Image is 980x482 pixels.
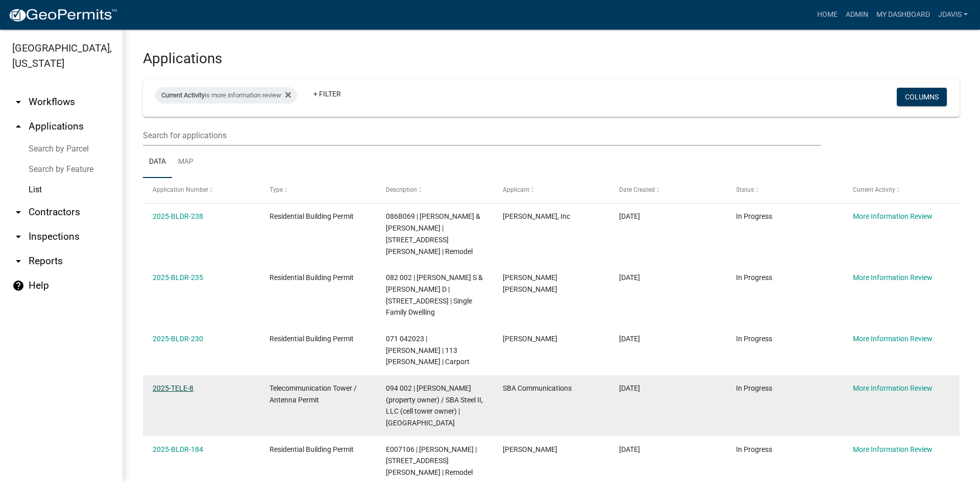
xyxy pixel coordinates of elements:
[153,273,203,282] a: 2025-BLDR-235
[853,384,933,392] a: More Information Review
[726,178,843,202] datatable-header-cell: Status
[269,212,354,220] span: Residential Building Permit
[143,50,960,67] h3: Applications
[386,186,417,193] span: Description
[153,384,193,392] a: 2025-TELE-8
[736,445,772,453] span: In Progress
[736,335,772,343] span: In Progress
[503,273,557,293] span: Anthony Steve Newman
[853,445,933,453] a: More Information Review
[493,178,610,202] datatable-header-cell: Applicant
[172,146,200,179] a: Map
[872,5,934,24] a: My Dashboard
[843,178,960,202] datatable-header-cell: Current Activity
[269,384,357,404] span: Telecommunication Tower / Antenna Permit
[153,212,203,220] a: 2025-BLDR-238
[269,335,354,343] span: Residential Building Permit
[153,445,203,453] a: 2025-BLDR-184
[12,120,24,133] i: arrow_drop_up
[503,335,557,343] span: Kevin L. Smith
[503,212,570,220] span: BL Bennett, Inc
[386,384,483,427] span: 094 002 | EMBRY TERRELL J (property owner) / SBA Steel II, LLC (cell tower owner) | NEW PHOENIX RD
[619,273,640,282] span: 08/03/2025
[736,186,754,193] span: Status
[842,5,872,24] a: Admin
[853,186,895,193] span: Current Activity
[736,212,772,220] span: In Progress
[736,273,772,282] span: In Progress
[619,186,655,193] span: Date Created
[503,186,529,193] span: Applicant
[155,87,297,104] div: is more information review
[386,335,470,366] span: 071 042023 | SMITH KEVIN L | 113 Tanner Trace | Carport
[619,384,640,392] span: 07/21/2025
[153,186,208,193] span: Application Number
[619,445,640,453] span: 06/17/2025
[12,231,24,243] i: arrow_drop_down
[853,273,933,282] a: More Information Review
[813,5,842,24] a: Home
[386,445,477,477] span: E007106 | MITCHELL WILLIE M | 226 ALICE WALKER DR | Remodel
[897,88,947,106] button: Columns
[619,335,640,343] span: 07/25/2025
[853,212,933,220] a: More Information Review
[143,178,260,202] datatable-header-cell: Application Number
[376,178,493,202] datatable-header-cell: Description
[12,206,24,218] i: arrow_drop_down
[503,445,557,453] span: Jay M. Okafor, Sr.
[269,186,283,193] span: Type
[161,91,205,99] span: Current Activity
[503,384,572,392] span: SBA Communications
[853,335,933,343] a: More Information Review
[386,273,483,316] span: 082 002 | NEWMAN ANTHONY S & TEENA D | 382 TWIN BRIDGES RD SW | Single Family Dwelling
[736,384,772,392] span: In Progress
[12,280,24,292] i: help
[260,178,377,202] datatable-header-cell: Type
[12,96,24,108] i: arrow_drop_down
[143,125,821,146] input: Search for applications
[153,335,203,343] a: 2025-BLDR-230
[386,212,480,255] span: 086B069 | GUNNINGHAM BRIAN & TERRI | 132 SPURGEON DR | Remodel
[934,5,972,24] a: jdavis
[305,85,349,103] a: + Filter
[269,273,354,282] span: Residential Building Permit
[143,146,172,179] a: Data
[269,445,354,453] span: Residential Building Permit
[619,212,640,220] span: 08/06/2025
[609,178,726,202] datatable-header-cell: Date Created
[12,255,24,267] i: arrow_drop_down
